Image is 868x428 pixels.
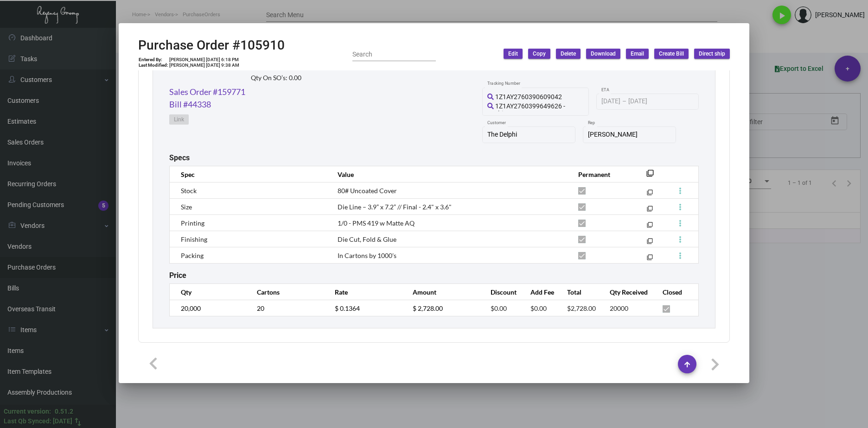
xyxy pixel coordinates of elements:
[533,50,546,58] span: Copy
[170,166,328,183] th: Spec
[654,49,689,59] button: Create Bill
[647,240,653,246] mat-icon: filter_none
[694,49,730,59] button: Direct ship
[567,304,596,312] span: $2,728.00
[646,172,654,180] mat-icon: filter_none
[138,38,285,53] h2: Purchase Order #105910
[647,208,653,214] mat-icon: filter_none
[138,63,169,68] td: Last Modified:
[181,203,192,211] span: Size
[699,50,725,58] span: Direct ship
[181,235,207,243] span: Finishing
[591,50,616,58] span: Download
[622,98,626,105] span: –
[556,49,581,59] button: Delete
[601,98,620,105] input: Start date
[528,49,550,59] button: Copy
[169,57,240,63] td: [PERSON_NAME] [DATE] 6:18 PM
[338,235,396,243] span: Die Cut, Fold & Glue
[251,74,321,82] h2: Qty On SO’s: 0.00
[600,284,653,300] th: Qty Received
[328,166,569,183] th: Value
[169,271,186,280] h2: Price
[487,102,565,117] span: 1Z1AY2760399649626 - Reship 1K
[659,50,684,58] span: Create Bill
[169,86,245,98] a: Sales Order #159771
[508,50,518,58] span: Edit
[561,50,576,58] span: Delete
[586,49,620,59] button: Download
[530,304,547,312] span: $0.00
[653,284,698,300] th: Closed
[4,407,51,416] div: Current version:
[626,49,649,59] button: Email
[610,304,628,312] span: 20000
[504,49,523,59] button: Edit
[181,219,204,227] span: Printing
[403,284,481,300] th: Amount
[170,284,248,300] th: Qty
[481,284,521,300] th: Discount
[181,252,204,259] span: Packing
[4,416,72,426] div: Last Qb Synced: [DATE]
[169,63,240,68] td: [PERSON_NAME] [DATE] 9:38 AM
[338,252,396,259] span: In Cartons by 1000's
[647,191,653,197] mat-icon: filter_none
[169,114,189,125] button: Link
[521,284,558,300] th: Add Fee
[491,304,507,312] span: $0.00
[325,284,403,300] th: Rate
[169,98,211,111] a: Bill #44338
[55,407,73,416] div: 0.51.2
[174,116,184,124] span: Link
[628,98,673,105] input: End date
[338,219,415,227] span: 1/0 - PMS 419 w Matte AQ
[647,256,653,262] mat-icon: filter_none
[558,284,600,300] th: Total
[181,187,197,195] span: Stock
[647,224,653,230] mat-icon: filter_none
[631,50,644,58] span: Email
[338,203,452,211] span: Die Line – 3.9” x 7.2” // Final - 2.4" x 3.6"
[248,284,325,300] th: Cartons
[169,153,190,162] h2: Specs
[495,93,562,101] span: 1Z1AY2760390609042
[138,57,169,63] td: Entered By:
[338,187,397,195] span: 80# Uncoated Cover
[569,166,632,183] th: Permanent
